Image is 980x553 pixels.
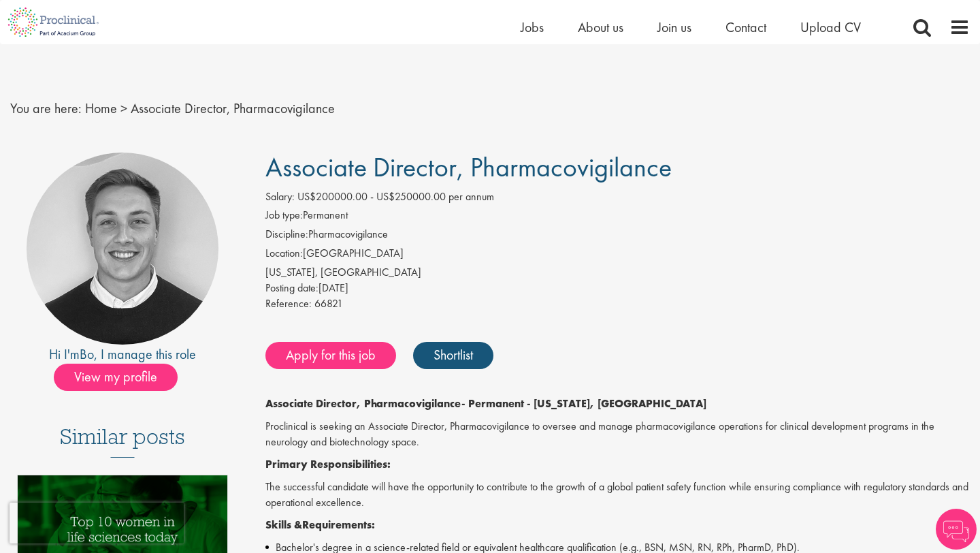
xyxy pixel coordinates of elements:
label: Reference: [265,296,312,312]
span: You are here: [10,99,82,117]
span: US$200000.00 - US$250000.00 per annum [297,189,494,204]
p: The successful candidate will have the opportunity to contribute to the growth of a global patien... [265,479,970,511]
label: Discipline: [265,227,308,242]
a: About us [578,18,623,36]
li: Permanent [265,208,970,227]
label: Salary: [265,189,295,205]
a: View my profile [54,366,191,384]
h3: Similar posts [60,425,185,458]
div: Hi I'm , I manage this role [10,345,235,364]
li: Pharmacovigilance [265,227,970,246]
strong: Skills & [265,518,302,532]
strong: - Permanent - [US_STATE], [GEOGRAPHIC_DATA] [461,396,706,411]
span: > [120,99,127,117]
iframe: reCAPTCHA [10,503,184,543]
a: Contact [725,18,766,36]
img: Chatbot [936,509,977,550]
span: View my profile [54,364,178,391]
strong: Primary Responsibilities: [265,457,391,471]
p: Proclinical is seeking an Associate Director, Pharmacovigilance to oversee and manage pharmacovig... [265,419,970,450]
span: Associate Director, Pharmacovigilance [265,150,672,185]
a: Bo [80,345,94,363]
span: 66821 [314,296,343,311]
div: [US_STATE], [GEOGRAPHIC_DATA] [265,265,970,281]
div: [DATE] [265,281,970,296]
a: Apply for this job [265,342,396,369]
a: Upload CV [800,18,861,36]
a: Jobs [521,18,544,36]
a: Join us [657,18,691,36]
span: Posting date: [265,281,318,295]
li: [GEOGRAPHIC_DATA] [265,246,970,265]
span: Associate Director, Pharmacovigilance [131,99,335,117]
a: Shortlist [413,342,493,369]
label: Location: [265,246,303,262]
img: imeage of recruiter Bo Forsen [27,153,218,345]
label: Job type: [265,208,303,223]
a: breadcrumb link [85,99,117,117]
strong: Requirements: [302,518,375,532]
strong: Associate Director, Pharmacovigilance [265,396,461,411]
